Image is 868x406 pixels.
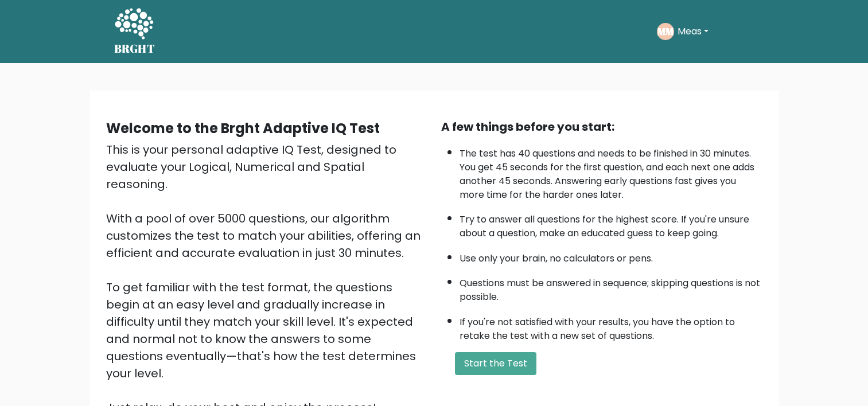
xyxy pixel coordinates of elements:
button: Start the Test [455,352,536,375]
button: Meas [674,24,712,39]
h5: BRGHT [114,42,155,56]
li: If you're not satisfied with your results, you have the option to retake the test with a new set ... [460,310,762,343]
div: A few things before you start: [441,118,762,135]
b: Welcome to the Brght Adaptive IQ Test [106,119,380,138]
li: The test has 40 questions and needs to be finished in 30 minutes. You get 45 seconds for the firs... [460,141,762,202]
a: BRGHT [114,5,155,58]
li: Use only your brain, no calculators or pens. [460,246,762,266]
text: MM [657,25,674,38]
li: Questions must be answered in sequence; skipping questions is not possible. [460,271,762,304]
li: Try to answer all questions for the highest score. If you're unsure about a question, make an edu... [460,207,762,240]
